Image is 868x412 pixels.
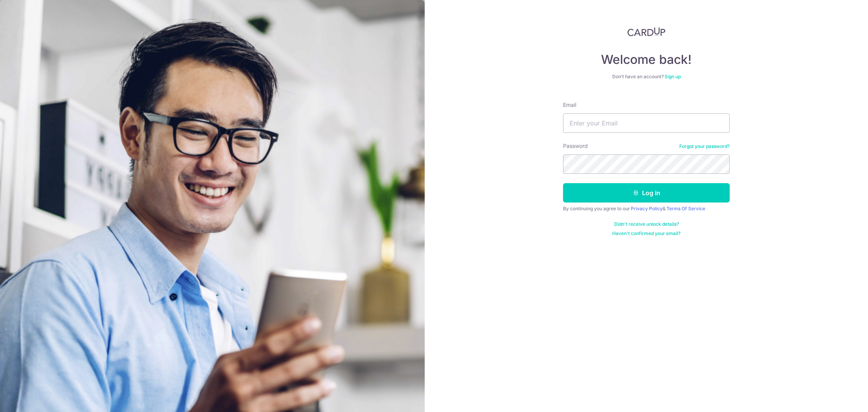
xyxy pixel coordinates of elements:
a: Terms Of Service [666,206,705,211]
label: Email [563,101,576,109]
a: Privacy Policy [631,206,663,211]
a: Sign up [665,74,681,79]
a: Haven't confirmed your email? [612,230,680,237]
img: CardUp Logo [627,27,665,36]
div: By continuing you agree to our & [563,206,730,212]
div: Don’t have an account? [563,74,730,80]
h4: Welcome back! [563,52,730,67]
a: Forgot your password? [679,143,730,149]
label: Password [563,142,588,150]
input: Enter your Email [563,113,730,133]
a: Didn't receive unlock details? [614,221,679,227]
button: Log in [563,183,730,203]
